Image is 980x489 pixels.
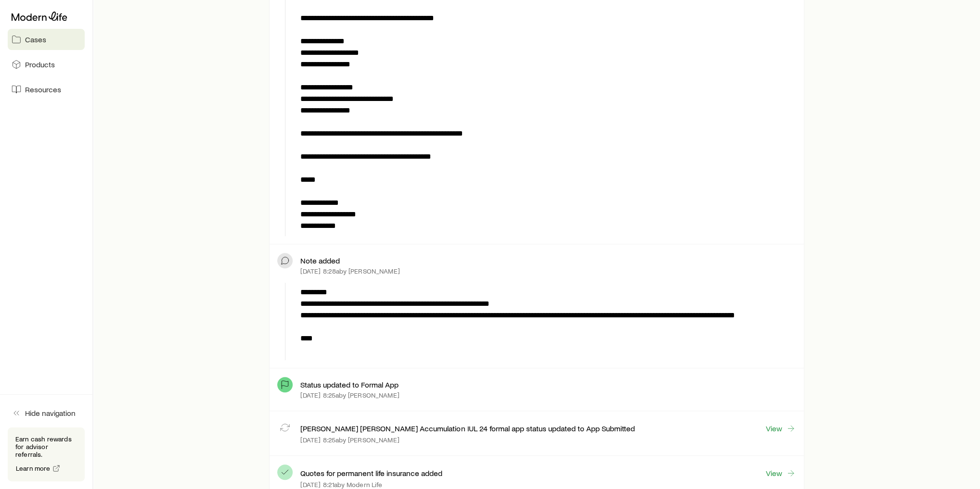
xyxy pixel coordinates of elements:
span: Cases [25,35,46,44]
span: Products [25,60,55,69]
a: Products [8,54,85,75]
p: Status updated to Formal App [300,380,399,389]
span: Hide navigation [25,408,76,418]
span: Resources [25,85,61,94]
p: [PERSON_NAME] [PERSON_NAME] Accumulation IUL 24 formal app status updated to App Submitted [300,424,634,433]
p: Earn cash rewards for advisor referrals. [15,435,77,458]
div: Earn cash rewards for advisor referrals.Learn more [8,427,85,481]
a: Cases [8,29,85,50]
span: Learn more [16,465,51,472]
button: Hide navigation [8,402,85,424]
p: [DATE] 8:28a by [PERSON_NAME] [300,267,400,275]
a: Resources [8,79,85,100]
a: View [765,468,796,478]
a: View [765,423,796,434]
p: Note added [300,256,340,265]
p: Quotes for permanent life insurance added [300,468,442,478]
p: [DATE] 8:21a by Modern Life [300,481,382,489]
p: [DATE] 8:25a by [PERSON_NAME] [300,436,399,444]
p: [DATE] 8:25a by [PERSON_NAME] [300,391,399,399]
